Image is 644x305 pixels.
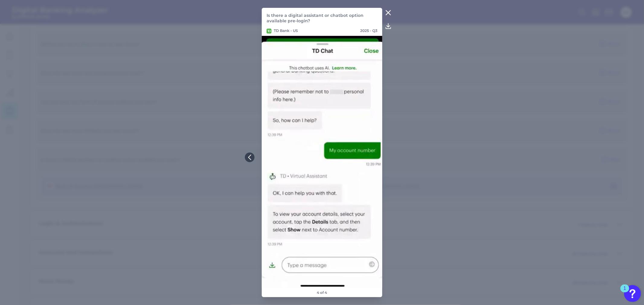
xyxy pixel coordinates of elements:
[267,13,377,24] p: Is there a digital assistant or chatbot option available pre-login?
[360,28,377,33] p: 2025 - Q3
[267,28,298,33] p: TD Bank - US
[262,36,382,288] img: 7402-04-TDBank--US-2025-Q3-RC-MOS.png
[624,285,641,302] button: Open Resource Center, 1 new notification
[623,288,626,296] div: 1
[315,288,330,297] footer: 4 of 4
[267,29,271,33] img: TD Bank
